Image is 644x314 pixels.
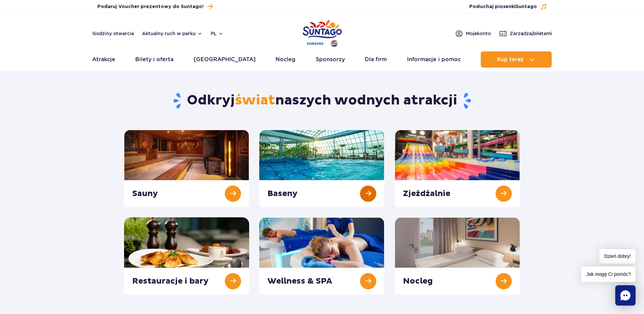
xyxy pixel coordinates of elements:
a: Podaruj Voucher prezentowy do Suntago! [97,2,213,11]
h1: Odkryj naszych wodnych atrakcji [124,92,520,110]
div: Chat [615,285,636,306]
a: Bilety i oferta [135,51,173,68]
a: Park of Poland [303,17,342,48]
a: Informacje i pomoc [407,51,461,68]
span: świat [235,92,275,109]
span: Posłuchaj piosenki [469,3,537,10]
button: Posłuchaj piosenkiSuntago [469,3,547,10]
a: Atrakcje [92,51,115,68]
a: Mojekonto [455,29,491,38]
span: Zarządzaj biletami [510,30,552,37]
a: [GEOGRAPHIC_DATA] [194,51,256,68]
button: Aktualny ruch w parku [142,31,202,36]
a: Sponsorzy [316,51,345,68]
span: Dzień dobry! [599,249,636,264]
a: Dla firm [365,51,387,68]
button: Kup teraz [481,51,552,68]
span: Moje konto [466,30,491,37]
a: Godziny otwarcia [92,30,134,37]
span: Jak mogę Ci pomóc? [581,266,636,282]
span: Suntago [516,4,537,9]
span: Kup teraz [497,56,524,63]
span: Podaruj Voucher prezentowy do Suntago! [97,3,204,10]
a: Nocleg [276,51,295,68]
a: Zarządzajbiletami [499,29,552,38]
button: pl [211,30,223,37]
